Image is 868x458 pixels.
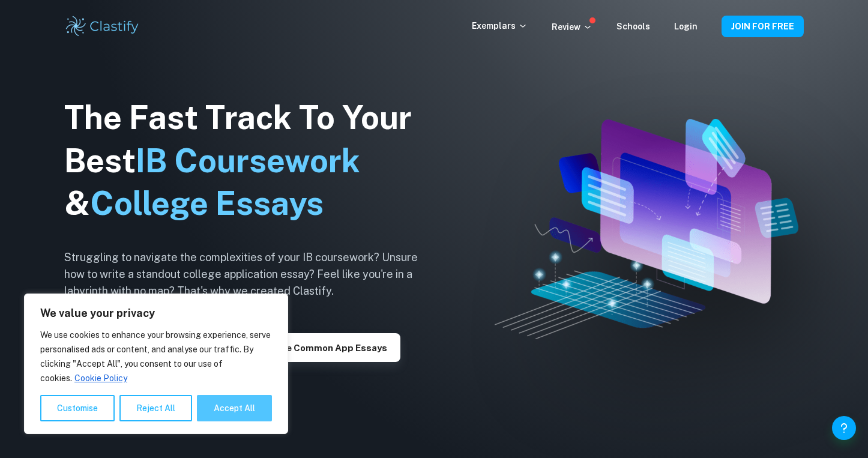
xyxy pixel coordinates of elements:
p: Exemplars [472,19,528,32]
p: We use cookies to enhance your browsing experience, serve personalised ads or content, and analys... [40,328,272,385]
button: Customise [40,395,115,421]
img: Clastify logo [64,14,140,38]
button: JOIN FOR FREE [722,16,804,37]
h1: The Fast Track To Your Best & [64,96,436,226]
a: Explore Common App essays [244,342,400,353]
div: We value your privacy [24,294,288,434]
span: IB Coursework [136,142,360,179]
a: Schools [616,22,650,31]
a: Cookie Policy [74,373,128,384]
img: Clastify hero [495,119,799,339]
p: Review [552,20,592,34]
a: Login [674,22,698,31]
button: Explore Common App essays [244,333,400,362]
h6: Struggling to navigate the complexities of your IB coursework? Unsure how to write a standout col... [64,249,436,300]
button: Help and Feedback [832,416,856,440]
button: Accept All [197,395,272,421]
button: Reject All [119,395,192,421]
p: We value your privacy [40,306,272,321]
span: College Essays [90,184,324,222]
